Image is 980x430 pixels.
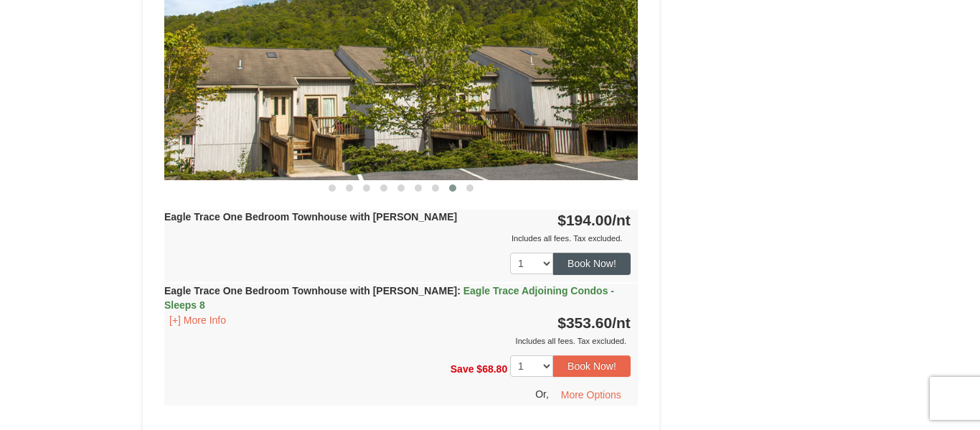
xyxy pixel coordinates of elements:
strong: Eagle Trace One Bedroom Townhouse with [PERSON_NAME] [164,211,457,223]
span: /nt [612,212,631,228]
div: Includes all fees. Tax excluded. [164,231,631,246]
button: More Options [552,384,631,406]
span: : [457,285,461,296]
span: Or, [535,388,549,400]
div: Includes all fees. Tax excluded. [164,334,631,348]
button: Book Now! [553,253,631,274]
button: Book Now! [553,355,631,377]
span: $68.80 [476,363,507,374]
strong: Eagle Trace One Bedroom Townhouse with [PERSON_NAME] [164,285,614,311]
span: $353.60 [557,314,612,331]
span: /nt [612,314,631,331]
span: Eagle Trace Adjoining Condos - Sleeps 8 [164,285,614,311]
span: Save [451,363,474,374]
button: [+] More Info [164,312,231,328]
strong: $194.00 [557,212,631,228]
